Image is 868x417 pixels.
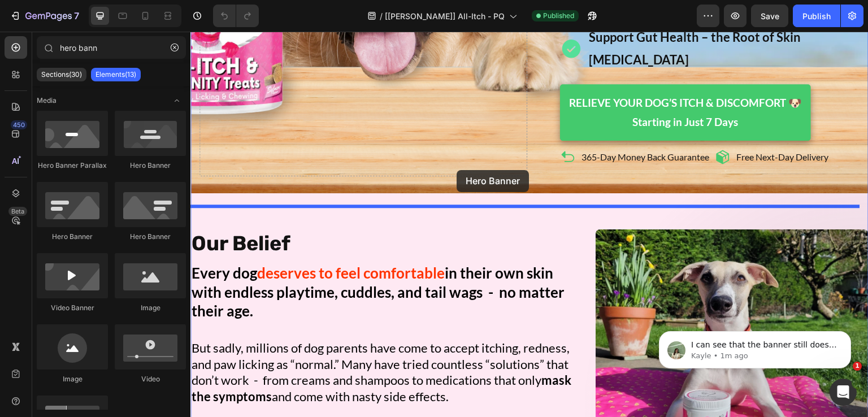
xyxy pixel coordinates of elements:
[761,11,779,21] span: Save
[37,374,108,384] div: Image
[642,307,868,386] iframe: Intercom notifications message
[115,160,186,171] div: Hero Banner
[37,36,186,59] input: Search Sections & Elements
[168,92,186,110] span: Toggle open
[37,232,108,242] div: Hero Banner
[793,5,840,27] button: Publish
[37,303,108,313] div: Video Banner
[802,10,831,22] div: Publish
[115,303,186,313] div: Image
[74,9,79,23] p: 7
[380,10,383,22] span: /
[853,362,862,371] span: 1
[190,32,868,417] iframe: To enrich screen reader interactions, please activate Accessibility in Grammarly extension settings
[543,11,574,21] span: Published
[385,10,505,22] span: [[PERSON_NAME]] All-Itch - PQ
[37,95,57,106] span: Media
[213,5,259,27] div: Undo/Redo
[8,207,27,216] div: Beta
[41,70,82,79] p: Sections(30)
[37,160,108,171] div: Hero Banner Parallax
[5,5,84,27] button: 7
[751,5,788,27] button: Save
[115,232,186,242] div: Hero Banner
[830,379,857,406] iframe: Intercom live chat
[115,374,186,384] div: Video
[11,120,27,129] div: 450
[96,70,136,79] p: Elements(13)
